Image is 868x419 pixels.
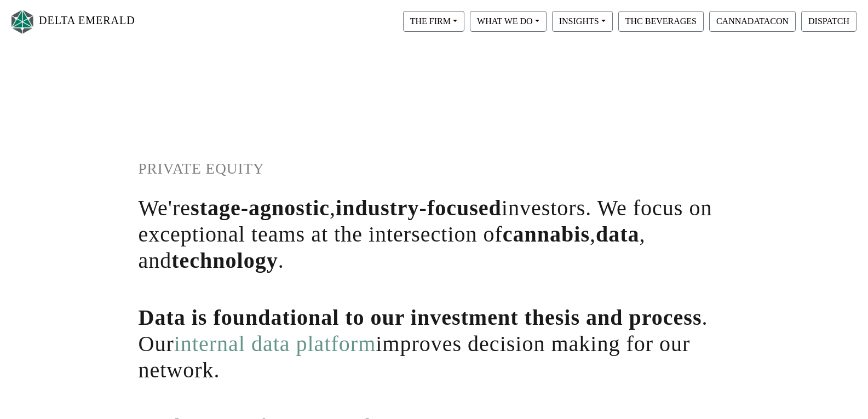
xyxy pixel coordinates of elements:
[9,7,36,36] img: Logo
[336,196,502,220] span: industry-focused
[801,11,856,32] button: DISPATCH
[139,195,730,274] h1: We're , investors. We focus on exceptional teams at the intersection of , , and .
[403,11,464,32] button: THE FIRM
[470,11,547,32] button: WHAT WE DO
[139,160,730,178] h1: PRIVATE EQUITY
[709,11,796,32] button: CANNADATACON
[174,331,376,356] a: internal data platform
[798,16,859,25] a: DISPATCH
[706,16,798,25] a: CANNADATACON
[171,248,278,273] span: technology
[139,305,730,383] h1: . Our improves decision making for our network.
[596,222,640,246] span: data
[552,11,613,32] button: INSIGHTS
[9,4,135,39] a: DELTA EMERALD
[503,222,590,246] span: cannabis
[191,196,330,220] span: stage-agnostic
[139,305,702,330] span: Data is foundational to our investment thesis and process
[616,16,706,25] a: THC BEVERAGES
[618,11,704,32] button: THC BEVERAGES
